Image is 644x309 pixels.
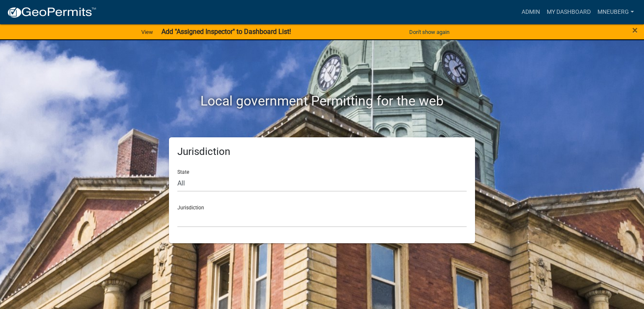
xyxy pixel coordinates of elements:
[632,24,638,36] span: ×
[632,25,638,35] button: Close
[518,4,543,20] a: Admin
[138,25,156,39] a: View
[406,25,453,39] button: Don't show again
[177,146,467,158] h5: Jurisdiction
[543,4,594,20] a: My Dashboard
[594,4,637,20] a: MNeuberg
[89,93,555,109] h2: Local government Permitting for the web
[161,28,291,36] strong: Add "Assigned Inspector" to Dashboard List!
